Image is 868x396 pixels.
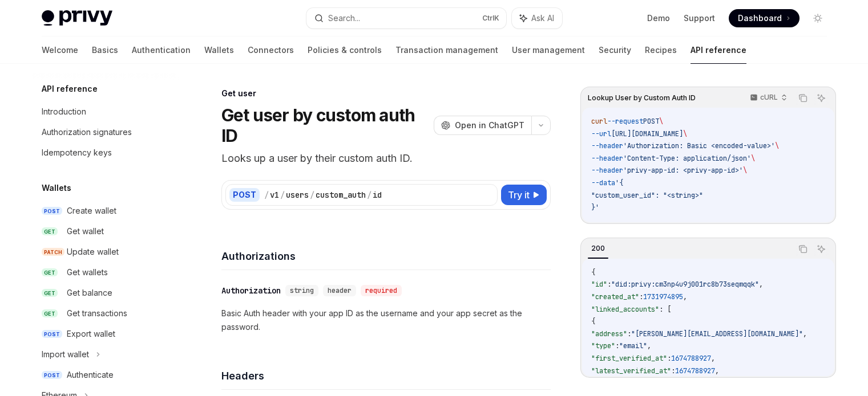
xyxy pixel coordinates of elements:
span: string [290,286,314,295]
div: Authorization [221,285,281,296]
span: --data [591,178,615,187]
button: Ask AI [512,8,562,28]
a: Authentication [132,36,191,64]
a: Transaction management [395,36,498,64]
button: Copy the contents from the code block [796,242,810,256]
div: / [367,189,372,201]
span: , [711,354,715,363]
span: Ctrl K [482,14,499,23]
button: Open in ChatGPT [434,116,531,135]
a: API reference [691,36,746,64]
a: Basics [92,36,118,64]
span: }' [591,203,599,212]
div: Get transactions [67,307,127,320]
span: curl [591,117,607,126]
div: Get wallets [67,266,108,279]
div: required [361,285,402,296]
div: 200 [588,242,608,255]
span: --header [591,166,623,175]
a: Authorization signatures [33,122,179,142]
span: : [667,354,671,363]
span: --request [607,117,643,126]
div: / [264,189,269,201]
img: light logo [42,10,112,26]
span: : [615,341,619,350]
span: '{ [615,178,623,187]
span: "did:privy:cm3np4u9j001rc8b73seqmqqk" [611,280,759,289]
a: Idempotency keys [33,142,179,163]
span: , [683,292,687,301]
span: "latest_verified_at" [591,366,671,375]
span: GET [42,227,58,236]
a: User management [512,36,585,64]
span: POST [42,207,62,215]
div: Export wallet [67,327,115,341]
span: 1674788927 [671,354,711,363]
span: "first_verified_at" [591,354,667,363]
div: Get balance [67,286,112,300]
span: , [803,329,807,338]
div: Authorization signatures [42,125,132,139]
span: , [759,280,763,289]
div: Get user [221,88,551,99]
a: Support [684,13,715,24]
span: "linked_accounts" [591,305,659,314]
h4: Authorizations [221,248,551,264]
div: custom_auth [316,189,366,201]
span: "custom_user_id": "<string>" [591,191,703,200]
span: \ [659,117,663,126]
span: PATCH [42,248,64,256]
p: Basic Auth header with your app ID as the username and your app secret as the password. [221,307,551,334]
span: : [639,292,643,301]
span: GET [42,268,58,277]
span: \ [751,154,755,163]
a: POSTAuthenticate [33,365,179,385]
a: GETGet balance [33,283,179,303]
div: Search... [328,11,360,25]
span: Open in ChatGPT [455,120,524,131]
a: PATCHUpdate wallet [33,242,179,262]
span: "[PERSON_NAME][EMAIL_ADDRESS][DOMAIN_NAME]" [631,329,803,338]
span: , [647,341,651,350]
span: "type" [591,341,615,350]
span: : [627,329,631,338]
span: 'Content-Type: application/json' [623,154,751,163]
button: Ask AI [814,242,829,256]
div: Authenticate [67,368,114,382]
span: 1731974895 [643,292,683,301]
button: Try it [501,185,547,205]
a: Wallets [204,36,234,64]
button: cURL [744,88,792,108]
span: --header [591,154,623,163]
span: "email" [619,341,647,350]
button: Ask AI [814,91,829,105]
span: 1674788927 [675,366,715,375]
div: Introduction [42,105,86,119]
span: : [607,280,611,289]
button: Toggle dark mode [809,9,827,27]
div: Update wallet [67,245,119,259]
a: Security [599,36,631,64]
span: , [715,366,719,375]
span: --header [591,141,623,150]
div: POST [229,188,260,202]
span: : [671,366,675,375]
span: 'Authorization: Basic <encoded-value>' [623,141,775,150]
span: "id" [591,280,607,289]
span: : [ [659,305,671,314]
span: GET [42,289,58,297]
button: Copy the contents from the code block [796,91,810,105]
div: id [373,189,382,201]
span: { [591,317,595,326]
span: --url [591,129,611,138]
h1: Get user by custom auth ID [221,105,429,146]
div: Idempotency keys [42,146,112,160]
div: v1 [270,189,279,201]
div: Create wallet [67,204,116,218]
div: Import wallet [42,348,89,361]
a: GETGet wallet [33,221,179,242]
a: GETGet wallets [33,262,179,283]
a: Recipes [645,36,677,64]
a: Welcome [42,36,78,64]
span: 'privy-app-id: <privy-app-id>' [623,166,743,175]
